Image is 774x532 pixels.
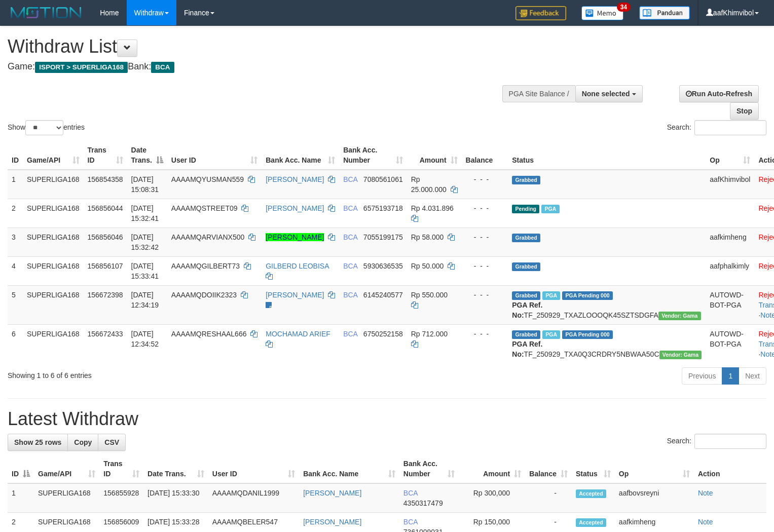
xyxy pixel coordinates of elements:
[23,227,84,256] td: SUPERLIGA168
[67,434,98,451] a: Copy
[8,324,23,363] td: 6
[8,409,766,429] h1: Latest Withdraw
[99,454,143,483] th: Trans ID: activate to sort column ascending
[581,6,624,20] img: Button%20Memo.svg
[88,204,123,212] span: 156856044
[171,233,244,241] span: AAAAMQARVIANX500
[34,454,99,483] th: Game/API: activate to sort column ascending
[698,518,713,526] a: Note
[525,483,572,513] td: -
[266,233,324,241] a: [PERSON_NAME]
[131,330,159,348] span: [DATE] 12:34:52
[131,175,159,194] span: [DATE] 15:08:31
[542,291,560,300] span: Marked by aafsoycanthlai
[706,141,754,170] th: Op: activate to sort column ascending
[208,454,299,483] th: User ID: activate to sort column ascending
[706,324,754,363] td: AUTOWD-BOT-PGA
[208,483,299,513] td: AAAAMQDANIL1999
[88,175,123,183] span: 156854358
[411,262,444,270] span: Rp 50.000
[303,518,361,526] a: [PERSON_NAME]
[88,262,123,270] span: 156856107
[466,232,504,242] div: - - -
[466,261,504,271] div: - - -
[363,291,403,299] span: Copy 6145240577 to clipboard
[512,291,540,300] span: Grabbed
[262,141,339,170] th: Bank Acc. Name: activate to sort column ascending
[667,120,766,135] label: Search:
[363,204,403,212] span: Copy 6575193718 to clipboard
[576,489,606,498] span: Accepted
[266,175,324,183] a: [PERSON_NAME]
[8,434,68,451] a: Show 25 rows
[512,205,539,213] span: Pending
[562,291,613,300] span: PGA Pending
[8,366,315,381] div: Showing 1 to 6 of 6 entries
[512,262,540,271] span: Grabbed
[88,233,123,241] span: 156856046
[512,176,540,184] span: Grabbed
[739,367,766,385] a: Next
[8,141,23,170] th: ID
[508,141,706,170] th: Status
[343,262,357,270] span: BCA
[407,141,462,170] th: Amount: activate to sort column ascending
[171,262,240,270] span: AAAAMQGILBERT73
[698,489,713,497] a: Note
[23,324,84,363] td: SUPERLIGA168
[266,330,330,338] a: MOCHAMAD ARIEF
[14,438,61,446] span: Show 25 rows
[572,454,615,483] th: Status: activate to sort column ascending
[515,6,566,20] img: Feedback.jpg
[582,90,630,98] span: None selected
[722,367,739,385] a: 1
[679,85,759,102] a: Run Auto-Refresh
[706,285,754,324] td: AUTOWD-BOT-PGA
[512,330,540,339] span: Grabbed
[403,499,443,507] span: Copy 4350317479 to clipboard
[459,483,526,513] td: Rp 300,000
[508,324,706,363] td: TF_250929_TXA0Q3CRDRY5NBWAA50C
[151,62,174,73] span: BCA
[411,291,448,299] span: Rp 550.000
[131,204,159,222] span: [DATE] 15:32:41
[171,291,237,299] span: AAAAMQDOIIK2323
[462,141,508,170] th: Balance
[88,330,123,338] span: 156672433
[8,170,23,199] td: 1
[466,203,504,213] div: - - -
[143,454,208,483] th: Date Trans.: activate to sort column ascending
[682,367,722,385] a: Previous
[562,330,613,339] span: PGA Pending
[143,483,208,513] td: [DATE] 15:33:30
[23,141,84,170] th: Game/API: activate to sort column ascending
[343,175,357,183] span: BCA
[35,62,128,73] span: ISPORT > SUPERLIGA168
[171,175,244,183] span: AAAAMQYUSMAN559
[363,233,403,241] span: Copy 7055199175 to clipboard
[466,174,504,184] div: - - -
[131,233,159,251] span: [DATE] 15:32:42
[542,330,560,339] span: Marked by aafsoycanthlai
[8,62,506,72] h4: Game: Bank:
[23,170,84,199] td: SUPERLIGA168
[8,256,23,285] td: 4
[615,454,694,483] th: Op: activate to sort column ascending
[575,85,643,102] button: None selected
[706,227,754,256] td: aafkimheng
[694,454,766,483] th: Action
[502,85,575,102] div: PGA Site Balance /
[343,204,357,212] span: BCA
[131,262,159,280] span: [DATE] 15:33:41
[84,141,127,170] th: Trans ID: activate to sort column ascending
[339,141,407,170] th: Bank Acc. Number: activate to sort column ascending
[171,204,238,212] span: AAAAMQSTREET09
[459,454,526,483] th: Amount: activate to sort column ascending
[512,340,542,358] b: PGA Ref. No:
[659,351,702,359] span: Vendor URL: https://trx31.1velocity.biz
[343,233,357,241] span: BCA
[615,483,694,513] td: aafbovsreyni
[8,483,34,513] td: 1
[617,3,631,12] span: 34
[363,175,403,183] span: Copy 7080561061 to clipboard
